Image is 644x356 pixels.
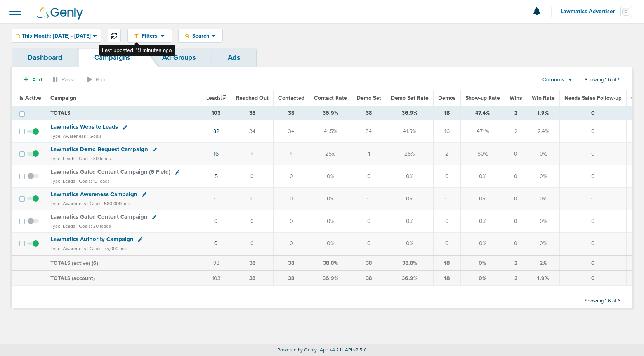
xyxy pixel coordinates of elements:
[87,201,132,206] small: | Goals: 580,000 imp.
[433,256,460,271] td: 18
[386,210,433,232] td: 0%
[460,143,505,165] td: 50%
[214,240,218,247] a: 0
[559,106,626,120] td: 0
[460,210,505,232] td: 0%
[273,106,309,120] td: 38
[559,120,626,143] td: 0
[433,271,460,285] td: 18
[46,106,201,120] td: TOTALS
[99,45,175,56] div: Last updated: 19 minutes ago
[231,232,273,255] td: 0
[309,271,352,285] td: 36.9%
[527,165,559,188] td: 0%
[309,165,352,188] td: 0%
[433,165,460,188] td: 0
[50,123,118,130] span: Lawmatics Website Leads
[460,106,505,120] td: 47.4%
[559,210,626,232] td: 0
[50,201,86,206] small: Type: Awareness
[433,210,460,232] td: 0
[214,150,219,157] a: 16
[352,210,386,232] td: 0
[214,195,218,202] a: 0
[212,48,256,67] a: Ads
[527,188,559,210] td: 0%
[352,188,386,210] td: 0
[93,260,97,266] span: 6
[352,256,386,271] td: 38
[309,143,352,165] td: 25%
[12,48,78,67] a: Dashboard
[46,271,201,285] td: TOTALS (account)
[273,143,309,165] td: 4
[505,143,527,165] td: 0
[273,256,309,271] td: 38
[352,143,386,165] td: 4
[50,95,76,101] span: Campaign
[352,271,386,285] td: 38
[201,106,231,120] td: 103
[386,165,433,188] td: 0%
[386,143,433,165] td: 25%
[50,236,134,243] span: Lawmatics Authority Campaign
[231,271,273,285] td: 38
[433,143,460,165] td: 2
[273,271,309,285] td: 38
[542,76,564,84] span: Columns
[505,210,527,232] td: 0
[278,95,304,101] span: Contacted
[87,133,103,139] small: | Goals:
[585,77,621,83] span: Showing 1-6 of 6
[505,188,527,210] td: 0
[273,210,309,232] td: 0
[231,165,273,188] td: 0
[460,120,505,143] td: 47.1%
[201,256,231,271] td: 98
[22,33,91,39] span: This Month: [DATE] - [DATE]
[352,120,386,143] td: 34
[309,188,352,210] td: 0%
[585,298,621,304] span: Showing 1-6 of 6
[87,246,128,251] small: | Goals: 75,000 imp.
[527,143,559,165] td: 0%
[309,106,352,120] td: 36.9%
[37,7,83,20] img: Genly
[50,178,75,184] small: Type: Leads
[214,218,218,225] a: 0
[386,188,433,210] td: 0%
[309,120,352,143] td: 41.5%
[386,106,433,120] td: 36.9%
[50,146,148,153] span: Lawmatics Demo Request Campaign
[386,120,433,143] td: 41.5%
[19,74,46,85] button: Add
[215,173,218,180] a: 5
[460,271,505,285] td: 0%
[76,178,110,184] small: | Goals: 15 leads
[76,223,111,229] small: | Goals: 20 leads
[273,188,309,210] td: 0
[532,95,555,101] span: Win Rate
[505,271,527,285] td: 2
[561,9,620,14] span: Lawmatics Advertiser
[231,143,273,165] td: 4
[460,256,505,271] td: 0%
[273,165,309,188] td: 0
[231,188,273,210] td: 0
[318,347,341,353] span: | App v4.2.1
[433,232,460,255] td: 0
[309,210,352,232] td: 0%
[564,95,621,101] span: Needs Sales Follow-up
[146,48,212,67] a: Ad Groups
[236,95,269,101] span: Reached Out
[50,168,170,175] span: Lawmatics Gated Content Campaign (6 Field)
[50,213,148,220] span: Lawmatics Gated Content Campaign
[391,95,429,101] span: Demo Set Rate
[505,120,527,143] td: 2
[213,128,219,135] a: 82
[352,232,386,255] td: 0
[505,165,527,188] td: 0
[433,106,460,120] td: 18
[527,120,559,143] td: 2.4%
[505,256,527,271] td: 2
